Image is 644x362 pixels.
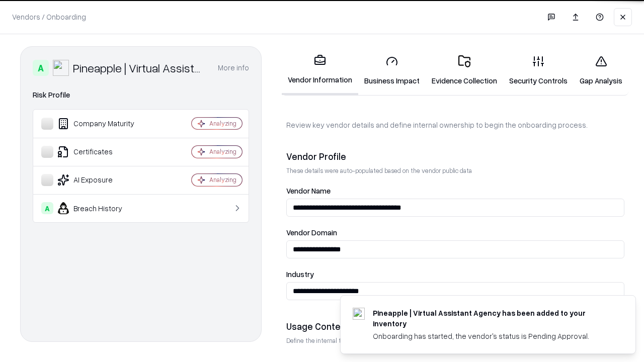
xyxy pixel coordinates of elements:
[426,47,503,94] a: Evidence Collection
[286,336,624,345] p: Define the internal team and reason for using this vendor. This helps assess business relevance a...
[282,46,358,95] a: Vendor Information
[373,308,611,329] div: Pineapple | Virtual Assistant Agency has been added to your inventory
[209,119,236,128] div: Analyzing
[73,60,206,76] div: Pineapple | Virtual Assistant Agency
[503,47,574,94] a: Security Controls
[209,147,236,156] div: Analyzing
[218,59,249,77] button: More info
[53,60,69,76] img: Pineapple | Virtual Assistant Agency
[353,308,365,320] img: trypineapple.com
[286,187,624,195] label: Vendor Name
[33,60,49,76] div: A
[12,12,86,22] p: Vendors / Onboarding
[286,166,624,175] p: These details were auto-populated based on the vendor public data
[286,120,624,130] p: Review key vendor details and define internal ownership to begin the onboarding process.
[41,118,162,130] div: Company Maturity
[286,150,624,162] div: Vendor Profile
[286,320,624,332] div: Usage Context
[41,146,162,158] div: Certificates
[358,47,426,94] a: Business Impact
[574,47,628,94] a: Gap Analysis
[209,175,236,184] div: Analyzing
[33,89,249,101] div: Risk Profile
[41,174,162,186] div: AI Exposure
[41,202,162,214] div: Breach History
[286,270,624,278] label: Industry
[373,331,611,341] div: Onboarding has started, the vendor's status is Pending Approval.
[286,229,624,236] label: Vendor Domain
[41,202,53,214] div: A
